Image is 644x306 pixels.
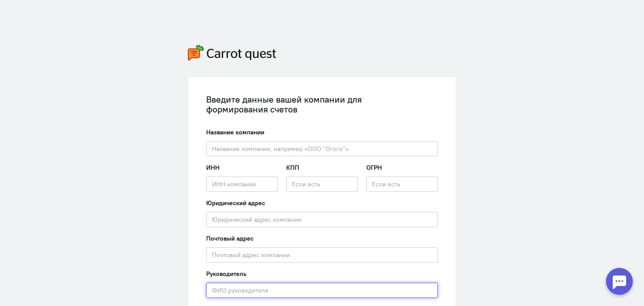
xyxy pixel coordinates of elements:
[206,212,438,227] input: Юридический адрес компании
[206,163,220,172] label: ИНН
[188,45,276,60] img: carrot-quest-logo.svg
[286,177,358,192] input: Если есть
[206,247,438,263] input: Почтовый адрес компании
[286,163,299,172] label: КПП
[206,128,264,137] label: Название компании
[206,234,254,243] label: Почтовый адрес
[366,177,438,192] input: Если есть
[366,163,382,172] label: ОГРН
[206,198,265,207] label: Юридический адрес
[206,177,278,192] input: ИНН компании
[206,283,438,298] input: ФИО руководителя
[206,269,246,278] label: Руководитель
[206,95,438,114] div: Введите данные вашей компании для формирования счетов
[206,141,438,156] input: Название компании, например «ООО “Огого“»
